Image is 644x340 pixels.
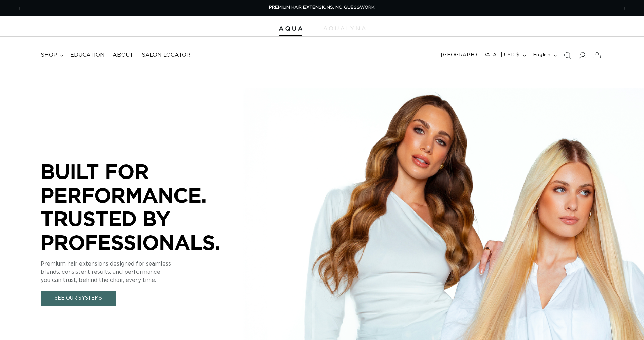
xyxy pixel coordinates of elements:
[560,48,575,63] summary: Search
[70,52,105,59] span: Education
[269,5,375,10] span: PREMIUM HAIR EXTENSIONS. NO GUESSWORK.
[41,159,244,254] p: BUILT FOR PERFORMANCE. TRUSTED BY PROFESSIONALS.
[41,52,57,59] span: shop
[113,52,133,59] span: About
[279,26,302,31] img: Aqua Hair Extensions
[323,26,366,30] img: aqualyna.com
[109,48,137,63] a: About
[66,48,109,63] a: Education
[37,48,66,63] summary: shop
[41,260,244,284] p: Premium hair extensions designed for seamless blends, consistent results, and performance you can...
[437,49,529,62] button: [GEOGRAPHIC_DATA] | USD $
[529,49,560,62] button: English
[41,291,116,306] a: See Our Systems
[441,52,520,59] span: [GEOGRAPHIC_DATA] | USD $
[12,2,27,15] button: Previous announcement
[617,2,632,15] button: Next announcement
[137,48,195,63] a: Salon Locator
[142,52,190,59] span: Salon Locator
[533,52,551,59] span: English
